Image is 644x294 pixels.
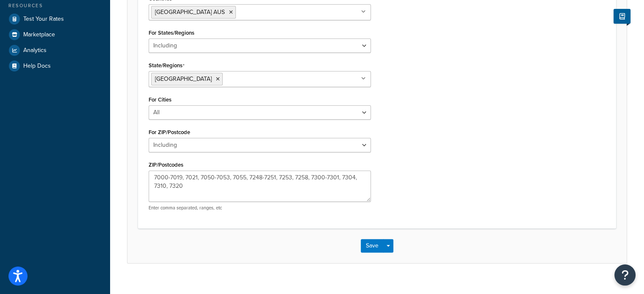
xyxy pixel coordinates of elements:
label: ZIP/Postcodes [149,162,183,168]
button: Open Resource Center [614,264,636,286]
a: Analytics [6,43,104,58]
a: Marketplace [6,27,104,42]
span: Test Your Rates [23,16,64,23]
button: Save [361,239,384,253]
label: For States/Regions [149,30,194,36]
span: [GEOGRAPHIC_DATA] AUS [155,8,225,16]
button: Show Help Docs [614,9,630,24]
p: Enter comma separated, ranges, etc [149,205,371,211]
div: Resources [6,2,104,9]
label: State/Regions [149,62,185,69]
span: Help Docs [23,63,51,70]
a: Help Docs [6,58,104,74]
span: Marketplace [23,31,55,38]
span: [GEOGRAPHIC_DATA] [155,74,212,83]
a: Test Your Rates [6,11,104,27]
textarea: 7000-7019, 7021, 7050-7053, 7055, 7248-7251, 7253, 7258, 7300-7301, 7304, 7310, 7320 [149,170,371,202]
label: For Cities [149,96,171,103]
span: Analytics [23,47,47,54]
label: For ZIP/Postcode [149,129,190,135]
